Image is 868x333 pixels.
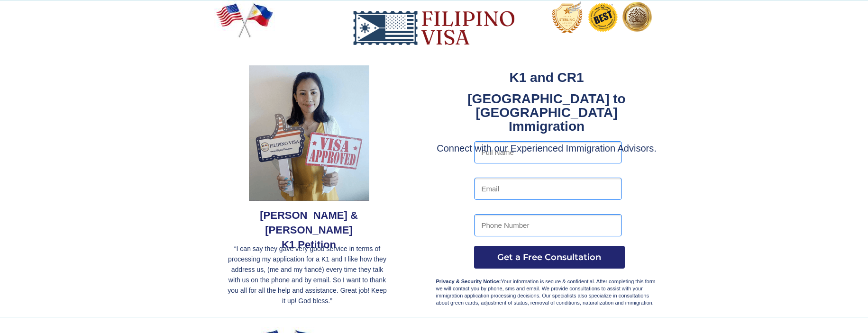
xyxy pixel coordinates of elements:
p: “I can say they gave very good service in terms of processing my application for a K1 and I like ... [226,243,389,306]
strong: Privacy & Security Notice: [436,279,501,284]
input: Phone Number [474,214,622,236]
button: Get a Free Consultation [474,246,625,269]
span: Connect with our Experienced Immigration Advisors. [437,143,657,153]
strong: K1 and CR1 [509,70,584,85]
span: Your information is secure & confidential. After completing this form we will contact you by phon... [436,279,656,306]
input: Email [474,178,622,200]
span: [PERSON_NAME] & [PERSON_NAME] K1 Petition [260,209,358,251]
span: Get a Free Consultation [474,252,625,262]
input: Full Name [474,141,622,163]
strong: [GEOGRAPHIC_DATA] to [GEOGRAPHIC_DATA] Immigration [467,91,625,134]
